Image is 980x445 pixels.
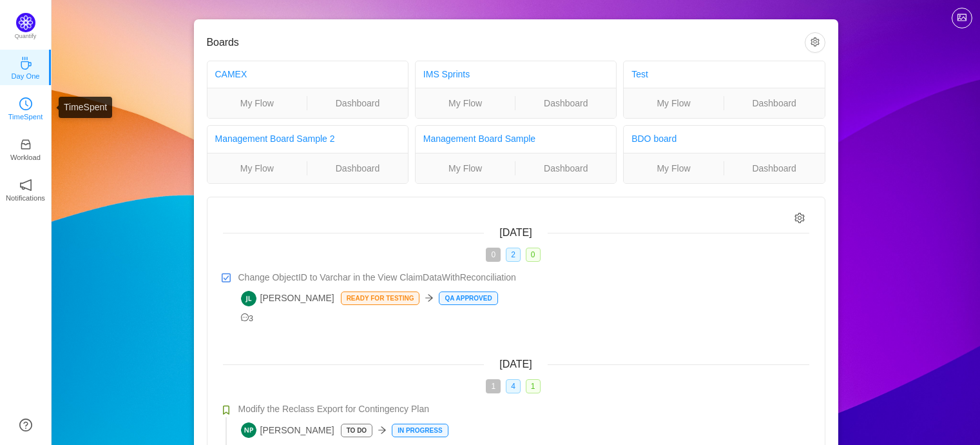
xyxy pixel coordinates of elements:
span: 4 [506,379,521,393]
p: Quantify [15,32,37,41]
i: icon: clock-circle [19,97,32,110]
a: Management Board Sample [423,133,535,144]
span: Change ObjectID to Varchar in the View ClaimDataWithReconciliation [238,271,516,284]
a: icon: inboxWorkload [19,142,32,155]
p: To Do [341,424,372,437]
a: CAMEX [215,69,247,79]
i: icon: coffee [19,57,32,70]
a: icon: coffeeDay One [19,61,32,74]
p: Ready For Testing [341,292,419,304]
h3: Boards [207,36,805,49]
button: icon: picture [952,8,972,28]
i: icon: setting [794,213,805,224]
a: My Flow [207,161,307,175]
a: IMS Sprints [423,69,470,79]
span: 0 [526,248,541,262]
span: 0 [486,248,501,262]
a: icon: clock-circleTimeSpent [19,101,32,114]
a: icon: notificationNotifications [19,183,32,195]
span: [DATE] [499,359,532,370]
i: icon: inbox [19,138,32,151]
span: 2 [506,248,521,262]
a: My Flow [624,161,724,175]
span: Modify the Reclass Export for Contingency Plan [238,402,429,416]
p: Workload [10,152,41,163]
a: My Flow [624,96,724,110]
span: 1 [526,379,541,393]
a: My Flow [416,161,515,175]
a: BDO board [631,133,677,144]
span: 1 [486,379,501,393]
a: Dashboard [724,96,825,110]
a: Dashboard [515,161,616,175]
img: Quantify [16,13,35,32]
a: My Flow [416,96,515,110]
img: JL [241,291,256,306]
span: 3 [241,314,254,323]
p: In Progress [392,424,447,437]
a: Dashboard [515,96,616,110]
span: [PERSON_NAME] [241,422,334,438]
i: icon: arrow-right [378,426,387,435]
p: Day One [11,70,39,82]
a: Test [631,69,648,79]
a: Change ObjectID to Varchar in the View ClaimDataWithReconciliation [238,271,809,284]
i: icon: arrow-right [425,293,434,302]
a: icon: question-circle [19,419,32,431]
img: NP [241,422,256,438]
a: Modify the Reclass Export for Contingency Plan [238,402,809,416]
a: Dashboard [307,96,408,110]
a: Management Board Sample 2 [215,133,335,144]
p: TimeSpent [8,111,43,123]
a: My Flow [207,96,307,110]
i: icon: message [241,313,249,322]
i: icon: notification [19,179,32,192]
p: QA Approved [439,292,497,304]
a: Dashboard [307,161,408,175]
button: icon: setting [805,32,825,53]
p: Notifications [6,192,45,204]
a: Dashboard [724,161,825,175]
span: [DATE] [499,227,532,238]
span: [PERSON_NAME] [241,291,334,306]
